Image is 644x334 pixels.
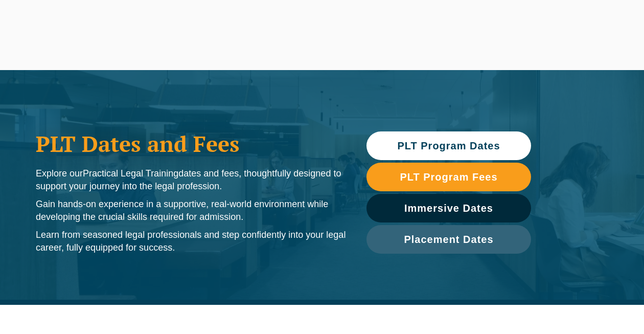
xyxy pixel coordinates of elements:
[36,198,346,224] p: Gain hands-on experience in a supportive, real-world environment while developing the crucial ski...
[36,229,346,254] p: Learn from seasoned legal professionals and step confidently into your legal career, fully equipp...
[397,141,500,151] span: PLT Program Dates
[366,194,531,222] a: Immersive Dates
[404,203,493,213] span: Immersive Dates
[83,168,178,179] span: Practical Legal Training
[366,225,531,254] a: Placement Dates
[36,167,346,193] p: Explore our dates and fees, thoughtfully designed to support your journey into the legal profession.
[36,131,346,157] h1: PLT Dates and Fees
[366,131,531,160] a: PLT Program Dates
[400,172,497,182] span: PLT Program Fees
[366,163,531,191] a: PLT Program Fees
[404,234,493,244] span: Placement Dates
